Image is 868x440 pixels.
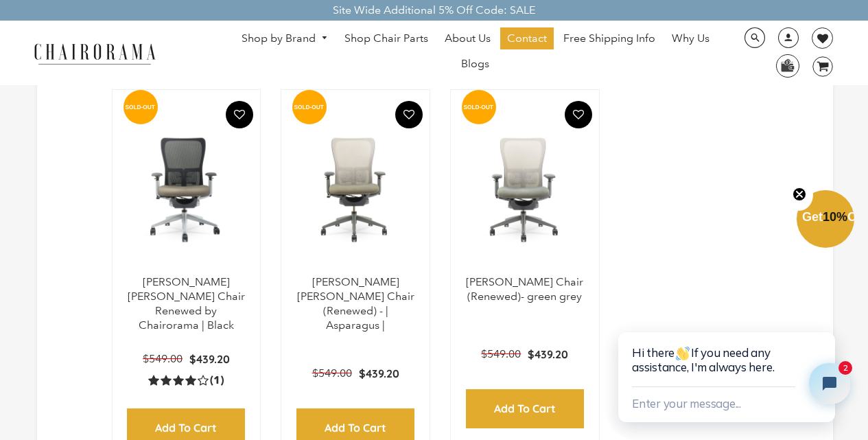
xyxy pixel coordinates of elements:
[823,210,847,224] span: 10%
[565,101,592,128] button: Add To Wishlist
[528,347,568,361] span: $439.20
[797,192,854,249] div: Get10%OffClose teaser
[465,104,585,275] img: Zody Chair (Renewed)- green grey - chairorama
[297,275,414,331] a: [PERSON_NAME] [PERSON_NAME] Chair (Renewed) - | Asparagus |
[295,104,416,275] a: Haworth Zody Chair (Renewed) - | Asparagus | - chairorama Haworth Zody Chair (Renewed) - | Aspara...
[605,290,868,440] iframe: Tidio Chat
[128,275,245,331] a: [PERSON_NAME] [PERSON_NAME] Chair Renewed by Chairorama | Black
[463,104,493,111] text: SOLD-OUT
[665,27,716,49] a: Why Us
[338,27,435,49] a: Shop Chair Parts
[395,101,423,128] button: Add To Wishlist
[466,275,583,303] a: [PERSON_NAME] Chair (Renewed)- green grey
[359,367,399,380] span: $439.20
[438,27,497,49] a: About Us
[189,352,230,366] span: $439.20
[344,32,428,46] span: Shop Chair Parts
[672,32,709,46] span: Why Us
[454,53,496,75] a: Blogs
[461,57,489,71] span: Blogs
[26,41,163,65] img: chairorama
[500,27,554,49] a: Contact
[556,27,662,49] a: Free Shipping Info
[563,32,655,46] span: Free Shipping Info
[465,104,585,275] a: Zody Chair (Renewed)- green grey - chairorama Zody Chair (Renewed)- green grey - chairorama
[295,104,416,275] img: Haworth Zody Chair (Renewed) - | Asparagus | - chairorama
[312,367,352,380] span: $549.00
[126,104,247,275] img: Haworth Zody Chair Renewed by Chairorama | Black - chairorama
[125,104,155,111] text: SOLD-OUT
[226,101,253,128] button: Add To Wishlist
[294,104,325,111] text: SOLD-OUT
[786,179,813,211] button: Close teaser
[235,28,335,49] a: Shop by Brand
[445,32,491,46] span: About Us
[126,104,247,275] a: Haworth Zody Chair Renewed by Chairorama | Black - chairorama Haworth Zody Chair Renewed by Chair...
[777,55,798,76] img: WhatsApp_Image_2024-07-12_at_16.23.01.webp
[148,373,224,387] a: 4.0 rating (1 votes)
[222,27,729,78] nav: DesktopNavigation
[466,389,584,428] input: Add to Cart
[210,373,224,388] span: (1)
[507,32,547,46] span: Contact
[481,347,521,360] span: $549.00
[802,210,865,224] span: Get Off
[143,352,183,365] span: $549.00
